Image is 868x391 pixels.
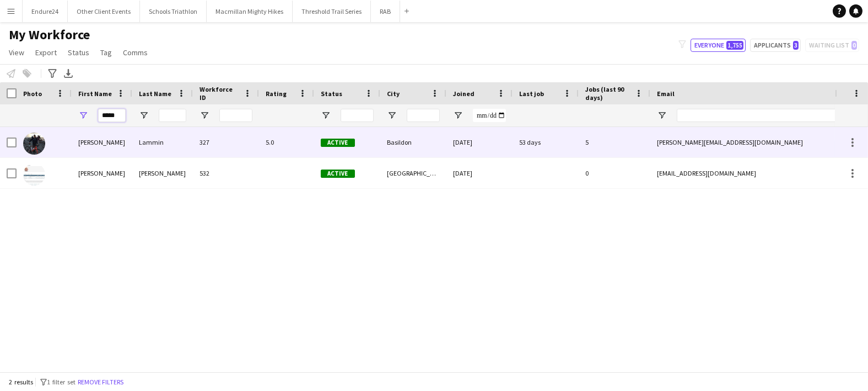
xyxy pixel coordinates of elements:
div: Basildon [380,127,446,157]
span: Last job [519,89,544,98]
span: Export [35,47,57,57]
span: Status [321,89,342,98]
span: Jobs (last 90 days) [585,85,630,102]
app-action-btn: Export XLSX [62,67,75,80]
input: Joined Filter Input [473,109,506,122]
span: City [387,89,400,98]
button: RAB [371,1,400,22]
span: Tag [100,47,112,57]
span: Photo [23,89,42,98]
span: Joined [453,89,475,98]
div: [PERSON_NAME] [72,127,132,157]
div: 0 [579,158,650,188]
span: Email [657,89,675,98]
button: Open Filter Menu [139,110,149,120]
app-action-btn: Advanced filters [46,67,59,80]
input: Last Name Filter Input [159,109,186,122]
button: Open Filter Menu [200,110,209,120]
input: Email Filter Input [677,109,864,122]
button: Open Filter Menu [453,110,463,120]
div: 327 [193,127,259,157]
img: Barry McMillan [23,163,45,186]
span: 1,755 [726,41,743,50]
button: Open Filter Menu [78,110,88,120]
div: 5.0 [259,127,314,157]
a: Comms [118,45,152,60]
button: Open Filter Menu [321,110,331,120]
button: Everyone1,755 [691,39,746,52]
div: [DATE] [446,127,513,157]
button: Endure24 [23,1,68,22]
input: City Filter Input [407,109,440,122]
div: Lammin [132,127,193,157]
span: Active [321,170,355,178]
span: View [9,47,24,57]
span: First Name [78,89,112,98]
span: Comms [123,47,148,57]
span: Rating [266,89,287,98]
span: 1 filter set [47,378,76,386]
a: Export [31,45,61,60]
button: Other Client Events [68,1,140,22]
button: Remove filters [76,376,126,388]
span: Active [321,139,355,147]
div: [PERSON_NAME] [132,158,193,188]
button: Applicants3 [750,39,801,52]
span: Status [68,47,89,57]
div: [PERSON_NAME] [72,158,132,188]
input: Workforce ID Filter Input [219,109,252,122]
div: [GEOGRAPHIC_DATA] [380,158,446,188]
input: Status Filter Input [341,109,374,122]
div: 53 days [513,127,579,157]
div: 5 [579,127,650,157]
button: Threshold Trail Series [293,1,371,22]
div: 532 [193,158,259,188]
span: Last Name [139,89,171,98]
input: First Name Filter Input [98,109,126,122]
img: Barry Lammin [23,133,45,155]
a: Status [63,45,94,60]
button: Open Filter Menu [387,110,397,120]
a: Tag [96,45,116,60]
span: 3 [793,41,799,50]
a: View [4,45,29,60]
span: My Workforce [9,27,90,43]
button: Schools Triathlon [140,1,207,22]
button: Open Filter Menu [657,110,667,120]
span: Workforce ID [200,85,239,102]
div: [DATE] [446,158,513,188]
button: Macmillan Mighty Hikes [207,1,293,22]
